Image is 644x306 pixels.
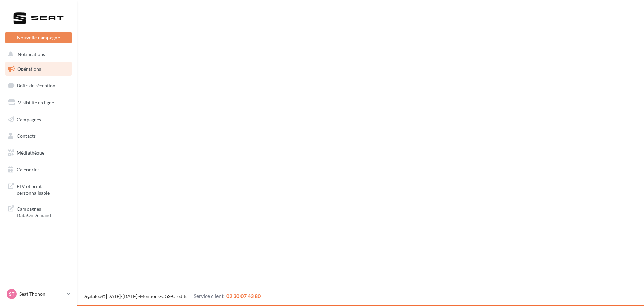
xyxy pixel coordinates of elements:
span: Notifications [18,52,45,57]
span: © [DATE]-[DATE] - - - [82,293,261,299]
a: Visibilité en ligne [4,96,73,110]
span: ST [9,291,14,297]
a: Contacts [4,129,73,143]
a: Mentions [140,293,160,299]
a: Boîte de réception [4,78,73,93]
span: 02 30 07 43 80 [226,293,261,299]
a: Opérations [4,62,73,76]
a: Médiathèque [4,146,73,160]
span: Calendrier [17,167,39,172]
span: Médiathèque [17,150,44,156]
a: CGS [161,293,170,299]
a: PLV et print personnalisable [4,179,73,199]
span: Campagnes [17,116,41,122]
button: Nouvelle campagne [5,32,72,43]
a: ST Seat Thonon [5,288,72,300]
span: Boîte de réception [17,83,55,88]
span: Opérations [17,66,41,72]
span: Contacts [17,133,36,139]
span: Service client [194,293,224,299]
a: Campagnes DataOnDemand [4,202,73,221]
span: PLV et print personnalisable [17,182,69,196]
span: Campagnes DataOnDemand [17,204,69,219]
span: Visibilité en ligne [18,100,54,105]
p: Seat Thonon [19,291,64,297]
a: Crédits [172,293,187,299]
a: Calendrier [4,163,73,177]
a: Campagnes [4,113,73,127]
a: Digitaleo [82,293,101,299]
